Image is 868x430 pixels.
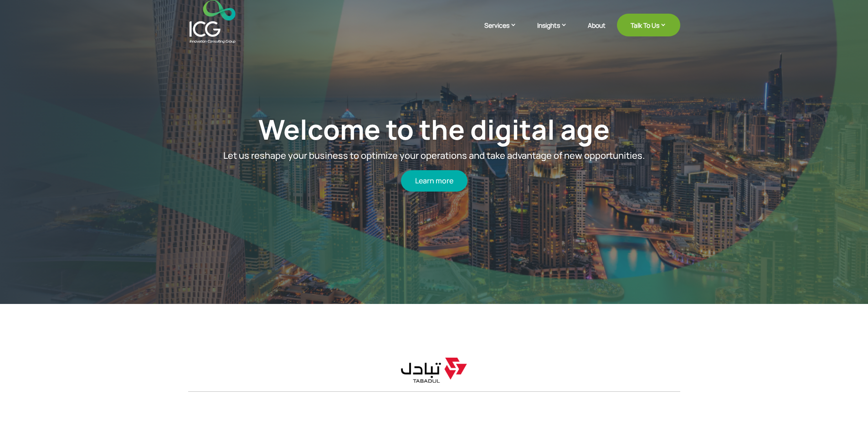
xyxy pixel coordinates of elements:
[537,20,576,43] a: Insights
[258,111,610,148] a: Welcome to the digital age
[389,351,480,389] img: tabadul logo
[484,20,526,43] a: Services
[588,22,606,43] a: About
[401,170,467,192] a: Learn more
[617,14,680,36] a: Talk To Us
[223,149,645,162] span: Let us reshape your business to optimize your operations and take advantage of new opportunities.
